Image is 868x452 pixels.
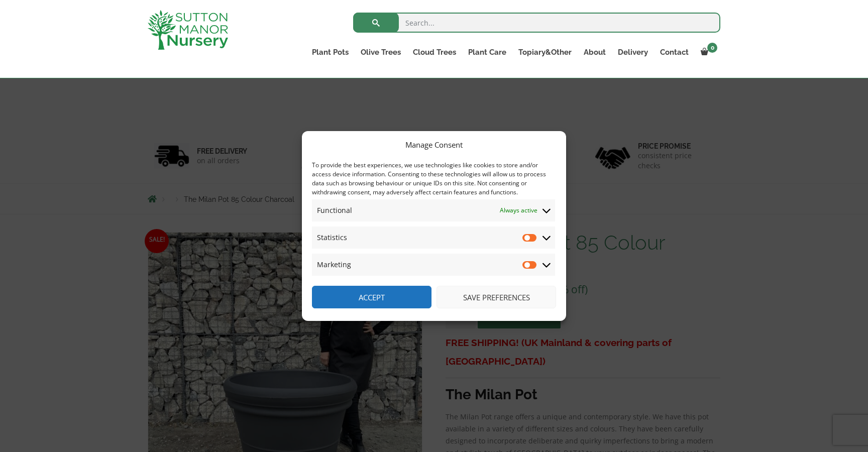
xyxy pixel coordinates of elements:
[317,204,352,216] span: Functional
[654,45,695,59] a: Contact
[312,161,555,197] div: To provide the best experiences, we use technologies like cookies to store and/or access device i...
[312,254,555,276] summary: Marketing
[695,45,720,59] a: 0
[306,45,355,59] a: Plant Pots
[312,286,431,308] button: Accept
[317,259,351,271] span: Marketing
[148,10,228,50] img: logo
[462,45,512,59] a: Plant Care
[355,45,407,59] a: Olive Trees
[707,43,717,53] span: 0
[312,227,555,249] summary: Statistics
[512,45,578,59] a: Topiary&Other
[612,45,654,59] a: Delivery
[578,45,612,59] a: About
[312,199,555,221] summary: Functional Always active
[353,13,720,33] input: Search...
[437,286,556,308] button: Save preferences
[317,232,347,244] span: Statistics
[405,139,463,151] div: Manage Consent
[500,204,537,216] span: Always active
[407,45,462,59] a: Cloud Trees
